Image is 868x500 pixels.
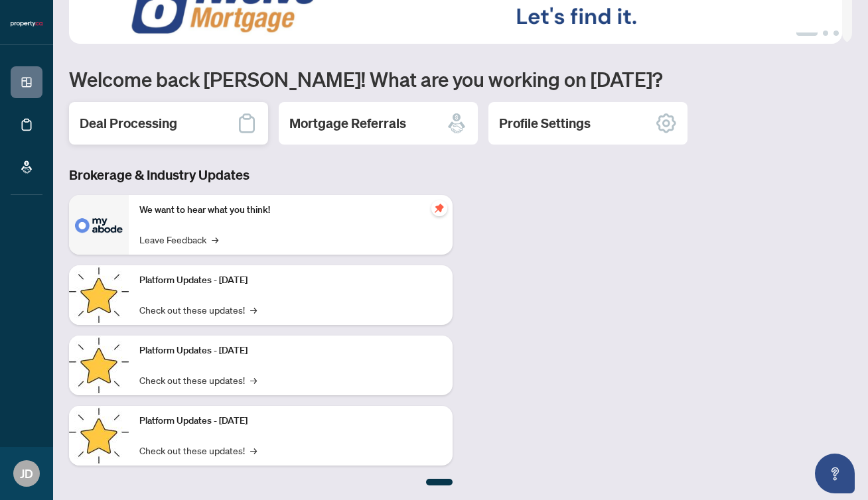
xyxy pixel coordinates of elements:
[69,406,129,466] img: Platform Updates - June 23, 2025
[431,200,447,216] span: pushpin
[69,166,453,184] h3: Brokerage & Industry Updates
[139,373,257,387] a: Check out these updates!→
[20,464,33,483] span: JD
[796,31,818,36] button: 1
[823,31,828,36] button: 2
[833,31,839,36] button: 3
[289,114,406,133] h2: Mortgage Referrals
[815,454,855,493] button: Open asap
[11,20,42,28] img: logo
[69,66,852,92] h1: Welcome back [PERSON_NAME]! What are you working on [DATE]?
[139,443,257,458] a: Check out these updates!→
[139,414,442,428] p: Platform Updates - [DATE]
[250,373,257,387] span: →
[69,265,129,325] img: Platform Updates - July 21, 2025
[139,203,442,218] p: We want to hear what you think!
[139,302,257,317] a: Check out these updates!→
[69,195,129,255] img: We want to hear what you think!
[212,232,218,247] span: →
[139,344,442,358] p: Platform Updates - [DATE]
[69,336,129,395] img: Platform Updates - July 8, 2025
[250,443,257,458] span: →
[499,114,591,133] h2: Profile Settings
[80,114,177,133] h2: Deal Processing
[139,232,218,247] a: Leave Feedback→
[250,302,257,317] span: →
[139,273,442,288] p: Platform Updates - [DATE]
